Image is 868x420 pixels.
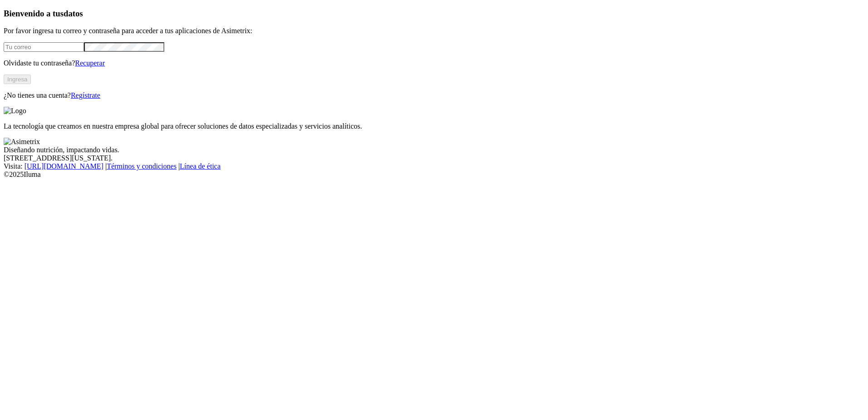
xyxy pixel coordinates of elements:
div: Visita : | | [4,162,864,170]
a: Regístrate [71,91,100,99]
a: [URL][DOMAIN_NAME] [25,162,104,170]
a: Términos y condiciones [107,162,177,170]
div: Diseñando nutrición, impactando vidas. [4,146,864,154]
button: Ingresa [4,75,31,84]
p: ¿No tienes una cuenta? [4,91,864,100]
a: Recuperar [75,59,105,67]
span: datos [64,9,83,18]
img: Logo [4,107,26,115]
div: © 2025 Iluma [4,170,864,179]
p: Olvidaste tu contraseña? [4,59,864,67]
div: [STREET_ADDRESS][US_STATE]. [4,154,864,162]
input: Tu correo [4,42,84,52]
p: Por favor ingresa tu correo y contraseña para acceder a tus aplicaciones de Asimetrix: [4,27,864,35]
a: Línea de ética [180,162,221,170]
img: Asimetrix [4,138,40,146]
h3: Bienvenido a tus [4,9,864,19]
p: La tecnología que creamos en nuestra empresa global para ofrecer soluciones de datos especializad... [4,122,864,130]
